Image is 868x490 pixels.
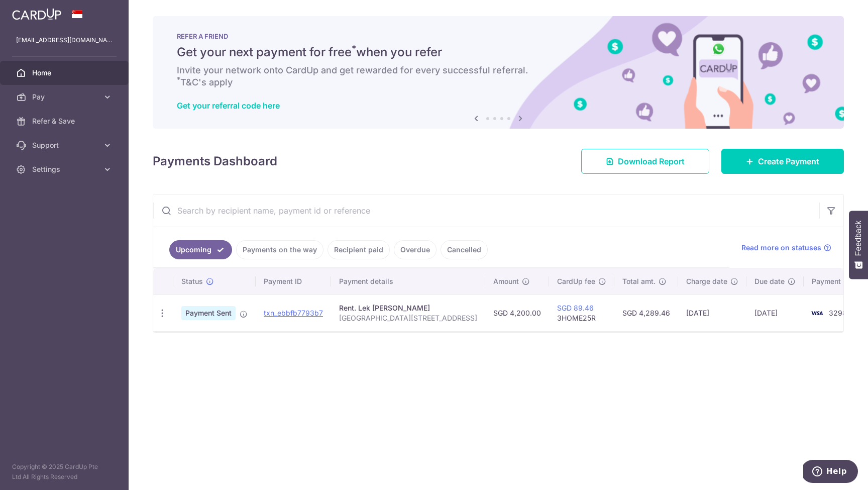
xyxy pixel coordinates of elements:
[328,240,390,259] a: Recipient paid
[493,276,519,286] span: Amount
[849,211,868,279] button: Feedback - Show survey
[622,276,656,286] span: Total amt.
[181,306,236,320] span: Payment Sent
[177,32,820,40] p: REFER A FRIEND
[177,44,820,60] h5: Get your next payment for free when you refer
[754,276,785,286] span: Due date
[758,155,819,167] span: Create Payment
[394,240,437,259] a: Overdue
[181,276,203,286] span: Status
[236,240,323,259] a: Payments on the way
[441,240,488,259] a: Cancelled
[169,240,232,259] a: Upcoming
[339,313,477,323] p: [GEOGRAPHIC_DATA][STREET_ADDRESS]
[854,221,863,256] span: Feedback
[331,268,485,295] th: Payment details
[678,295,746,331] td: [DATE]
[177,101,280,111] a: Get your referral code here
[256,268,331,295] th: Payment ID
[721,149,844,174] a: Create Payment
[581,149,709,174] a: Download Report
[32,92,98,102] span: Pay
[803,460,858,485] iframe: Opens a widget where you can find more information
[485,295,549,331] td: SGD 4,200.00
[153,16,844,129] img: RAF banner
[741,243,821,253] span: Read more on statuses
[12,8,61,20] img: CardUp
[829,309,847,317] span: 3298
[557,276,595,286] span: CardUp fee
[746,295,804,331] td: [DATE]
[16,35,113,45] p: [EMAIL_ADDRESS][DOMAIN_NAME]
[177,64,820,88] h6: Invite your network onto CardUp and get rewarded for every successful referral. T&C's apply
[807,307,827,319] img: Bank Card
[557,304,594,312] a: SGD 89.46
[153,152,277,170] h4: Payments Dashboard
[264,309,323,317] a: txn_ebbfb7793b7
[686,276,727,286] span: Charge date
[618,155,685,167] span: Download Report
[32,68,98,78] span: Home
[32,140,98,150] span: Support
[32,164,98,174] span: Settings
[741,243,831,253] a: Read more on statuses
[153,194,819,227] input: Search by recipient name, payment id or reference
[32,116,98,126] span: Refer & Save
[549,295,614,331] td: 3HOME25R
[339,303,477,313] div: Rent. Lek [PERSON_NAME]
[614,295,678,331] td: SGD 4,289.46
